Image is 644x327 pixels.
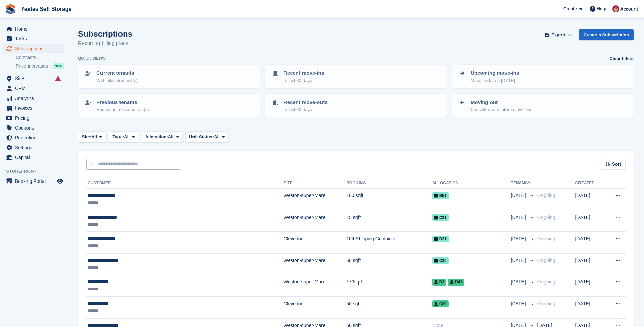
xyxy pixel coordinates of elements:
[537,236,555,241] span: Ongoing
[511,178,535,189] th: Tenancy
[15,133,56,142] span: Protection
[113,134,124,140] span: Type:
[3,176,64,186] a: menu
[96,106,149,113] p: Ended, no allocated unit(s)
[3,133,64,142] a: menu
[575,210,605,232] td: [DATE]
[189,134,214,140] span: Unit Status:
[15,153,56,162] span: Capital
[432,300,449,307] span: C80
[96,99,149,106] p: Previous tenants
[471,69,519,77] p: Upcoming move-ins
[283,69,324,77] p: Recent move-ins
[346,297,432,319] td: 50 sqft
[283,253,346,275] td: Weston-super-Mare
[15,143,56,152] span: Settings
[575,178,605,189] th: Created
[537,301,555,306] span: Ongoing
[168,134,174,140] span: All
[575,232,605,254] td: [DATE]
[18,3,74,15] a: Yeates Self Storage
[185,131,228,142] button: Unit Status: All
[145,134,168,140] span: Allocation:
[266,94,446,117] a: Recent move-outs In last 30 days
[471,77,519,84] p: Move-in date > [DATE]
[283,297,346,319] td: Clevedon
[3,34,64,44] a: menu
[283,106,328,113] p: In last 30 days
[82,134,91,140] span: Site:
[597,5,606,12] span: Help
[56,177,64,185] a: Preview store
[453,65,633,88] a: Upcoming move-ins Move-in date > [DATE]
[511,235,527,242] span: [DATE]
[86,178,283,189] th: Customer
[6,168,68,175] span: Storefront
[283,275,346,297] td: Weston-super-Mare
[3,84,64,93] a: menu
[537,193,555,198] span: Ongoing
[537,279,555,285] span: Ongoing
[511,257,527,264] span: [DATE]
[78,55,106,62] h6: Quick views
[575,253,605,275] td: [DATE]
[96,69,137,77] p: Current tenants
[346,232,432,254] td: 10ft Shipping Container
[448,279,464,286] span: D41
[283,210,346,232] td: Weston-super-Mare
[612,5,619,12] img: Wendie Tanner
[78,29,132,38] h1: Subscriptions
[3,44,64,53] a: menu
[214,134,220,140] span: All
[15,34,56,44] span: Tasks
[91,134,97,140] span: All
[142,131,183,142] button: Allocation: All
[575,189,605,210] td: [DATE]
[283,99,328,106] p: Recent move-outs
[563,5,577,12] span: Create
[15,113,56,123] span: Pricing
[346,210,432,232] td: 15 sqft
[432,178,511,189] th: Allocation
[3,103,64,113] a: menu
[15,176,56,186] span: Booking Portal
[283,178,346,189] th: Site
[544,29,573,40] button: Export
[16,62,64,70] a: Price increases NEW
[266,65,446,88] a: Recent move-ins In last 30 days
[15,74,56,83] span: Sites
[537,258,555,263] span: Ongoing
[3,74,64,83] a: menu
[78,131,106,142] button: Site: All
[283,77,324,84] p: In last 30 days
[15,24,56,34] span: Home
[5,4,16,14] img: stora-icon-8386f47178a22dfd0bd8f6a31ec36ba5ce8667c1dd55bd0f319d3a0aa187defe.svg
[3,24,64,34] a: menu
[471,99,531,106] p: Moving out
[432,257,449,264] span: C30
[79,65,259,88] a: Current tenants With allocated unit(s)
[3,143,64,152] a: menu
[432,279,446,286] span: D3
[609,55,634,62] a: Clear filters
[109,131,139,142] button: Type: All
[579,29,634,40] a: Create a Subscription
[432,192,449,199] span: B51
[55,76,61,81] i: Smart entry sync failures have occurred
[53,63,64,69] div: NEW
[620,6,638,13] span: Account
[346,178,432,189] th: Booking
[511,278,527,286] span: [DATE]
[346,253,432,275] td: 50 sqft
[79,94,259,117] a: Previous tenants Ended, no allocated unit(s)
[346,275,432,297] td: 170sqft
[612,161,621,168] span: Sort
[15,103,56,113] span: Invoices
[283,232,346,254] td: Clevedon
[471,106,531,113] p: Cancelled with future move-out
[511,192,527,199] span: [DATE]
[15,93,56,103] span: Analytics
[432,236,449,242] span: D21
[575,297,605,319] td: [DATE]
[15,84,56,93] span: CRM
